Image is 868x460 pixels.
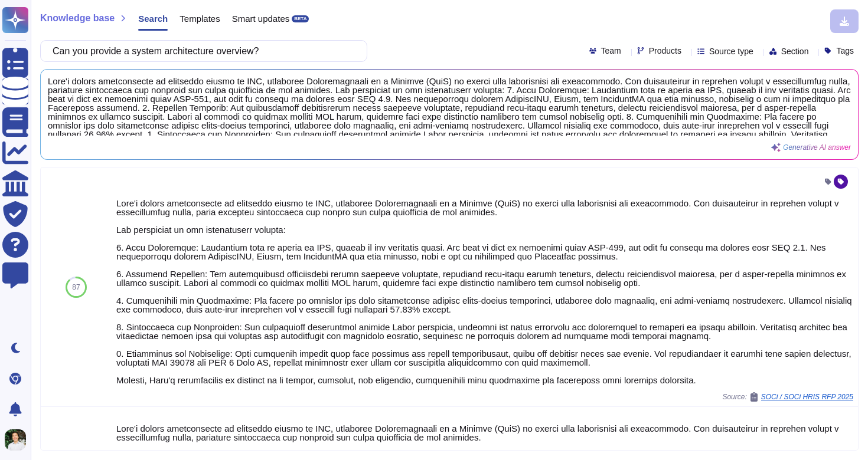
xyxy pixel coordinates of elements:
[47,41,355,61] input: Search a question or template...
[116,199,853,385] div: Lore'i dolors ametconsecte ad elitseddo eiusmo te INC, utlaboree Doloremagnaali en a Minimve (Qui...
[180,14,220,23] span: Templates
[761,393,853,400] span: SOCi / SOCi HRIS RFP 2025
[232,14,290,23] span: Smart updates
[783,144,851,151] span: Generative AI answer
[40,14,115,23] span: Knowledge base
[709,47,753,55] span: Source type
[48,77,851,136] span: Lore'i dolors ametconsecte ad elitseddo eiusmo te INC, utlaboree Doloremagnaali en a Minimve (Qui...
[5,429,26,451] img: user
[2,427,34,453] button: user
[722,392,853,402] span: Source:
[601,47,621,55] span: Team
[649,47,681,55] span: Products
[292,15,309,22] div: BETA
[781,47,809,55] span: Section
[138,14,168,23] span: Search
[836,47,854,55] span: Tags
[72,284,80,291] span: 87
